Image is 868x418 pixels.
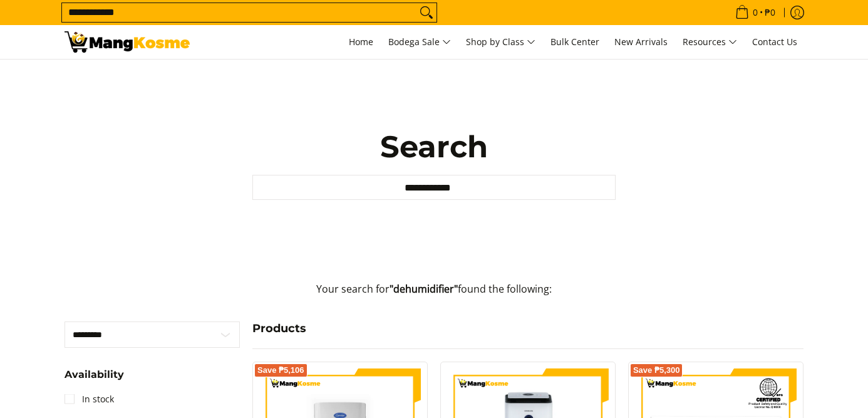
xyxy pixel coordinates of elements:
span: Save ₱5,106 [257,367,304,374]
span: Shop by Class [466,34,535,50]
a: Bodega Sale [382,25,457,59]
span: Save ₱5,300 [633,367,680,374]
p: Your search for found the following: [65,281,803,310]
a: Bulk Center [544,25,606,59]
a: Shop by Class [460,25,542,59]
span: • [731,6,779,19]
a: In stock [65,389,114,409]
span: Availability [65,370,124,380]
a: Home [343,25,380,59]
img: Search: 6 results found for &quot;dehumidifier&quot; | Mang Kosme [65,31,190,53]
a: New Arrivals [608,25,674,59]
span: Bodega Sale [388,34,451,50]
button: Search [416,3,437,22]
a: Resources [676,25,743,59]
h1: Search [252,128,616,165]
span: Bulk Center [550,36,599,48]
span: ₱0 [763,8,777,17]
span: 0 [751,8,760,17]
span: Resources [683,34,737,50]
summary: Open [65,370,124,389]
span: New Arrivals [614,36,668,48]
nav: Main Menu [202,25,803,59]
span: Contact Us [752,36,797,48]
span: Home [349,36,373,48]
strong: "dehumidifier" [390,282,458,296]
h4: Products [252,321,803,336]
a: Contact Us [746,25,803,59]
